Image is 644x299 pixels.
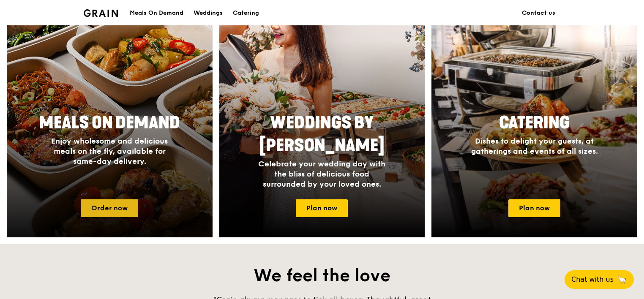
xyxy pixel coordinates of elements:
[130,0,183,26] div: Meals On Demand
[258,159,385,189] span: Celebrate your wedding day with the bliss of delicious food surrounded by your loved ones.
[39,113,180,133] span: Meals On Demand
[296,199,348,217] a: Plan now
[259,113,385,156] span: Weddings by [PERSON_NAME]
[51,136,168,166] span: Enjoy wholesome and delicious meals on the fly, available for same-day delivery.
[84,9,118,17] img: Grain
[188,0,228,26] a: Weddings
[233,0,259,26] div: Catering
[517,0,560,26] a: Contact us
[194,0,223,26] div: Weddings
[471,136,598,156] span: Dishes to delight your guests, at gatherings and events of all sizes.
[508,199,560,217] a: Plan now
[571,275,614,285] span: Chat with us
[499,113,570,133] span: Catering
[228,0,264,26] a: Catering
[81,199,138,217] a: Order now
[617,275,627,285] span: 🦙
[565,270,634,289] button: Chat with us🦙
